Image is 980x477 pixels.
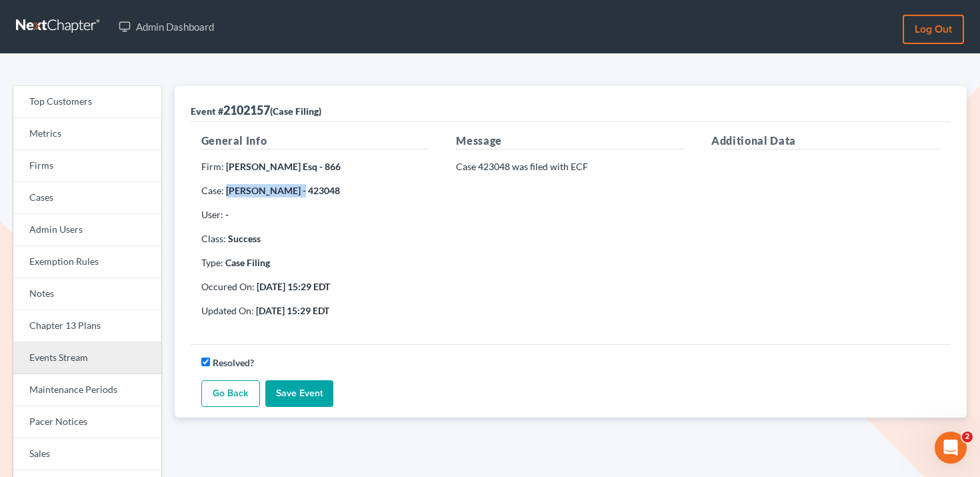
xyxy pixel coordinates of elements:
[13,342,161,374] a: Events Stream
[265,380,333,407] input: Save Event
[13,246,161,278] a: Exemption Rules
[201,380,260,407] a: Go Back
[226,185,340,196] strong: [PERSON_NAME] - 423048
[935,432,967,464] iframe: Intercom live chat
[201,209,223,220] span: User:
[13,374,161,406] a: Maintenance Periods
[201,133,430,149] h5: General Info
[201,185,224,196] span: Case:
[112,15,221,39] a: Admin Dashboard
[13,310,161,342] a: Chapter 13 Plans
[256,305,329,316] strong: [DATE] 15:29 EDT
[201,233,226,244] span: Class:
[201,161,224,172] span: Firm:
[13,118,161,150] a: Metrics
[228,233,261,244] strong: Success
[962,432,973,442] span: 2
[191,105,223,117] span: Event #
[711,133,940,149] h5: Additional Data
[225,257,270,268] strong: Case Filing
[201,305,254,316] span: Updated On:
[13,278,161,310] a: Notes
[213,356,254,370] label: Resolved?
[257,281,330,292] strong: [DATE] 15:29 EDT
[13,406,161,438] a: Pacer Notices
[13,182,161,214] a: Cases
[201,281,255,292] span: Occured On:
[191,102,321,118] div: 2102157
[225,209,229,220] strong: -
[13,86,161,118] a: Top Customers
[201,257,223,268] span: Type:
[903,15,964,44] a: Log out
[13,438,161,470] a: Sales
[13,214,161,246] a: Admin Users
[226,161,341,172] strong: [PERSON_NAME] Esq - 866
[456,133,685,149] h5: Message
[456,160,685,173] p: Case 423048 was filed with ECF
[13,150,161,182] a: Firms
[270,105,321,117] span: (Case Filing)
